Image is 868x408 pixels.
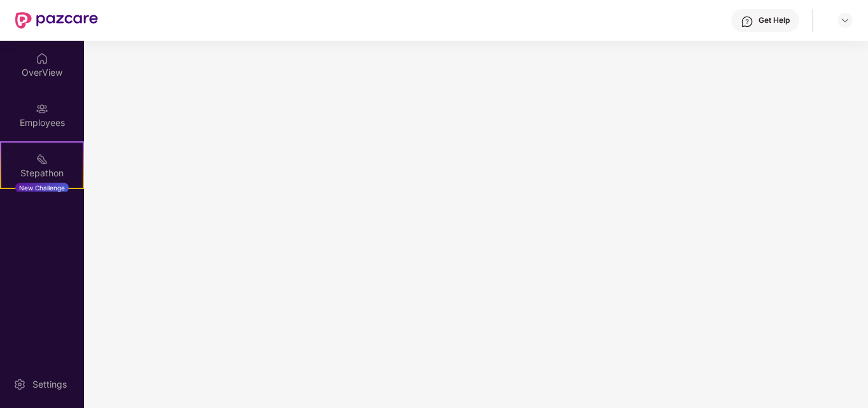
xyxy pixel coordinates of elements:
[13,378,26,391] img: svg+xml;base64,PHN2ZyBpZD0iU2V0dGluZy0yMHgyMCIgeG1sbnM9Imh0dHA6Ly93d3cudzMub3JnLzIwMDAvc3ZnIiB3aW...
[36,102,48,115] img: svg+xml;base64,PHN2ZyBpZD0iRW1wbG95ZWVzIiB4bWxucz0iaHR0cDovL3d3dy53My5vcmcvMjAwMC9zdmciIHdpZHRoPS...
[36,52,48,65] img: svg+xml;base64,PHN2ZyBpZD0iSG9tZSIgeG1sbnM9Imh0dHA6Ly93d3cudzMub3JnLzIwMDAvc3ZnIiB3aWR0aD0iMjAiIG...
[15,12,98,29] img: New Pazcare Logo
[759,15,790,25] div: Get Help
[741,15,753,28] img: svg+xml;base64,PHN2ZyBpZD0iSGVscC0zMngzMiIgeG1sbnM9Imh0dHA6Ly93d3cudzMub3JnLzIwMDAvc3ZnIiB3aWR0aD...
[29,378,71,391] div: Settings
[36,153,48,165] img: svg+xml;base64,PHN2ZyB4bWxucz0iaHR0cDovL3d3dy53My5vcmcvMjAwMC9zdmciIHdpZHRoPSIyMSIgaGVpZ2h0PSIyMC...
[1,167,83,179] div: Stepathon
[15,183,69,193] div: New Challenge
[840,15,850,25] img: svg+xml;base64,PHN2ZyBpZD0iRHJvcGRvd24tMzJ4MzIiIHhtbG5zPSJodHRwOi8vd3d3LnczLm9yZy8yMDAwL3N2ZyIgd2...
